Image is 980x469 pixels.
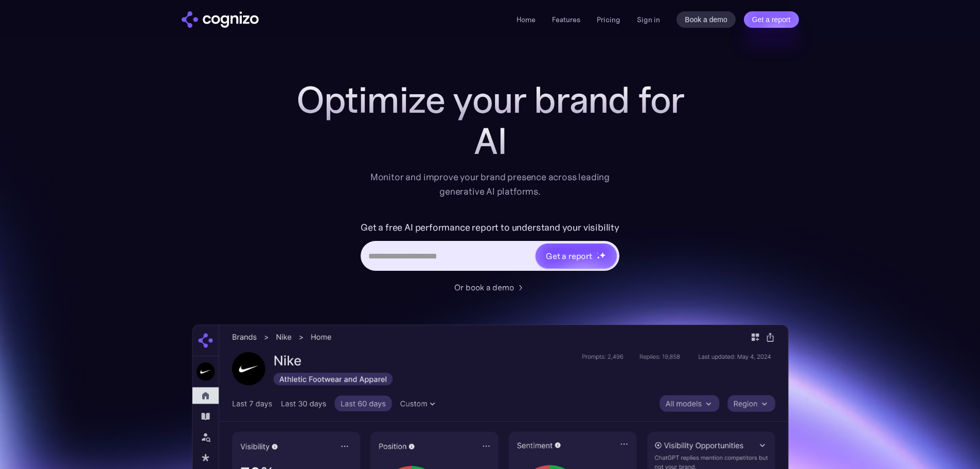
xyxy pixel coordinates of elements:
img: star [597,256,600,259]
a: Features [552,15,580,24]
a: Home [516,15,536,24]
img: cognizo logo [182,11,259,28]
div: Monitor and improve your brand presence across leading generative AI platforms. [364,170,617,199]
div: Get a report [546,250,592,262]
a: Or book a demo [454,281,526,293]
div: Or book a demo [454,281,514,293]
div: AI [284,120,696,162]
a: Book a demo [676,11,736,28]
a: Get a reportstarstarstar [534,242,618,269]
a: home [182,11,259,28]
h1: Optimize your brand for [284,79,696,120]
a: Sign in [637,13,660,26]
form: Hero URL Input Form [361,219,619,276]
img: star [599,252,606,258]
label: Get a free AI performance report to understand your visibility [361,219,619,236]
img: star [597,252,598,254]
a: Pricing [597,15,620,24]
a: Get a report [744,11,799,28]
